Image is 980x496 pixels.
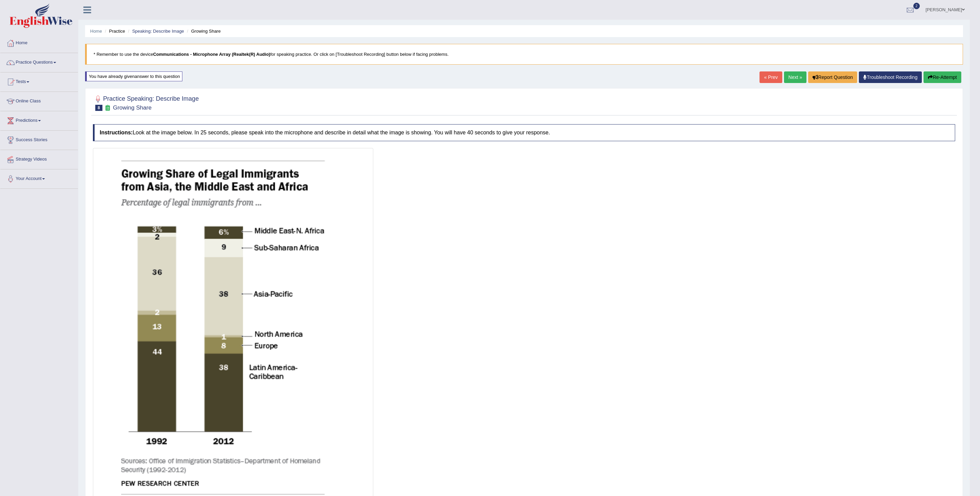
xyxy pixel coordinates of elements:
a: Next » [784,71,806,83]
a: Speaking: Describe Image [132,29,184,34]
li: Growing Share [185,28,220,34]
a: Predictions [0,111,78,128]
a: Online Class [0,92,78,109]
small: Exam occurring question [104,105,111,111]
b: Instructions: [100,130,133,135]
small: Growing Share [113,104,151,111]
button: Report Question [808,71,857,83]
span: 8 [95,105,102,111]
a: Success Stories [0,131,78,148]
a: Your Account [0,169,78,186]
blockquote: * Remember to use the device for speaking practice. Or click on [Troubleshoot Recording] button b... [85,44,963,65]
a: Home [90,29,102,34]
a: Troubleshoot Recording [859,71,922,83]
a: Tests [0,72,78,89]
a: « Prev [759,71,782,83]
li: Practice [103,28,125,34]
b: Communications - Microphone Array (Realtek(R) Audio) [153,52,270,57]
span: 2 [913,3,920,9]
div: You have already given answer to this question [85,71,182,81]
button: Re-Attempt [924,71,961,83]
a: Practice Questions [0,53,78,70]
a: Strategy Videos [0,150,78,167]
h4: Look at the image below. In 25 seconds, please speak into the microphone and describe in detail w... [93,124,955,141]
h2: Practice Speaking: Describe Image [93,94,199,111]
a: Home [0,34,78,51]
